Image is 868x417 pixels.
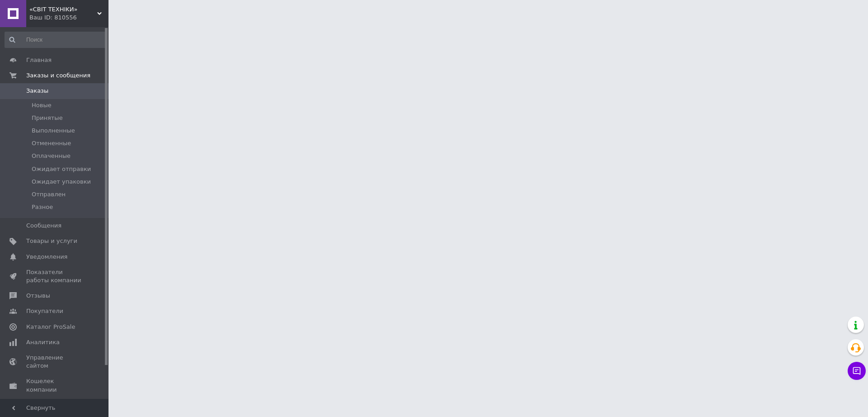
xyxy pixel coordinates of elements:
button: Чат с покупателем [848,362,866,380]
span: Уведомления [26,253,67,261]
span: Разное [32,203,53,211]
span: Товары и услуги [26,237,77,245]
span: Отзывы [26,292,50,300]
input: Поиск [5,32,107,48]
span: Главная [26,56,52,64]
span: «CBIT TEXHIKИ» [29,5,97,14]
span: Заказы и сообщения [26,71,90,80]
span: Каталог ProSale [26,323,75,331]
span: Покупатели [26,307,63,315]
span: Принятые [32,114,63,122]
span: Кошелек компании [26,377,84,393]
span: Управление сайтом [26,354,84,370]
div: Ваш ID: 810556 [29,14,108,22]
span: Сообщения [26,222,61,230]
span: Отмененные [32,139,71,147]
span: Выполненные [32,127,75,135]
span: Показатели работы компании [26,268,84,284]
span: Отправлен [32,190,66,199]
span: Ожидает отправки [32,165,91,173]
span: Оплаченные [32,152,71,160]
span: Заказы [26,87,48,95]
span: Аналитика [26,338,60,346]
span: Ожидает упаковки [32,178,91,186]
span: Новые [32,101,52,109]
